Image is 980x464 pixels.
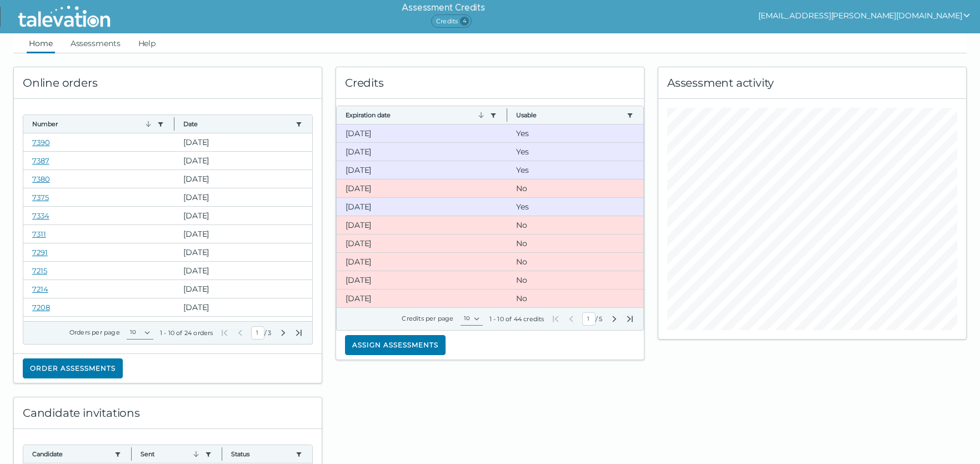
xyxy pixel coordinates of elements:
[551,312,634,326] div: /
[220,328,229,337] button: First Page
[337,271,507,289] clr-dg-cell: [DATE]
[507,271,643,289] clr-dg-cell: No
[598,315,603,323] span: Total Pages
[174,188,312,206] clr-dg-cell: [DATE]
[337,253,507,271] clr-dg-cell: [DATE]
[267,328,272,337] span: Total Pages
[174,262,312,280] clr-dg-cell: [DATE]
[610,315,619,323] button: Next Page
[507,143,643,161] clr-dg-cell: Yes
[507,235,643,252] clr-dg-cell: No
[174,298,312,316] clr-dg-cell: [DATE]
[337,198,507,216] clr-dg-cell: [DATE]
[231,450,291,458] button: Status
[251,326,264,340] input: Current Page
[336,67,644,99] div: Credits
[174,280,312,298] clr-dg-cell: [DATE]
[174,133,312,151] clr-dg-cell: [DATE]
[136,33,158,53] a: Help
[346,111,486,119] button: Expiration date
[337,216,507,234] clr-dg-cell: [DATE]
[516,111,622,119] button: Usable
[160,328,213,337] div: 1 - 10 of 24 orders
[32,450,110,458] button: Candidate
[582,312,596,326] input: Current Page
[32,229,46,238] a: 7311
[507,179,643,197] clr-dg-cell: No
[32,211,49,220] a: 7334
[14,67,322,99] div: Online orders
[32,174,50,183] a: 7380
[23,358,123,378] button: Order assessments
[658,67,966,99] div: Assessment activity
[345,335,446,355] button: Assign assessments
[174,152,312,169] clr-dg-cell: [DATE]
[174,225,312,243] clr-dg-cell: [DATE]
[431,14,472,28] span: Credits
[402,315,453,322] label: Credits per page
[236,328,244,337] button: Previous Page
[279,328,288,337] button: Next Page
[507,290,643,307] clr-dg-cell: No
[507,124,643,142] clr-dg-cell: Yes
[32,119,153,128] button: Number
[337,290,507,307] clr-dg-cell: [DATE]
[174,243,312,261] clr-dg-cell: [DATE]
[507,216,643,234] clr-dg-cell: No
[14,397,322,429] div: Candidate invitations
[337,143,507,161] clr-dg-cell: [DATE]
[171,112,178,136] button: Column resize handle
[32,285,48,293] a: 7214
[337,179,507,197] clr-dg-cell: [DATE]
[32,248,48,257] a: 7291
[220,326,303,340] div: /
[337,161,507,179] clr-dg-cell: [DATE]
[183,119,291,128] button: Date
[68,33,123,53] a: Assessments
[626,315,634,323] button: Last Page
[337,235,507,252] clr-dg-cell: [DATE]
[294,328,303,337] button: Last Page
[402,1,484,14] h6: Assessment Credits
[141,450,200,458] button: Sent
[507,253,643,271] clr-dg-cell: No
[507,161,643,179] clr-dg-cell: Yes
[32,193,49,202] a: 7375
[27,33,55,53] a: Home
[503,103,511,127] button: Column resize handle
[32,156,49,165] a: 7387
[489,315,544,323] div: 1 - 10 of 44 credits
[507,198,643,216] clr-dg-cell: Yes
[32,266,47,275] a: 7215
[567,315,576,323] button: Previous Page
[174,170,312,188] clr-dg-cell: [DATE]
[174,207,312,224] clr-dg-cell: [DATE]
[460,17,469,26] span: 4
[551,315,560,323] button: First Page
[337,124,507,142] clr-dg-cell: [DATE]
[32,303,50,312] a: 7208
[69,328,120,336] label: Orders per page
[32,138,50,147] a: 7390
[13,3,115,31] img: Talevation_Logo_Transparent_white.png
[758,9,971,22] button: show user actions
